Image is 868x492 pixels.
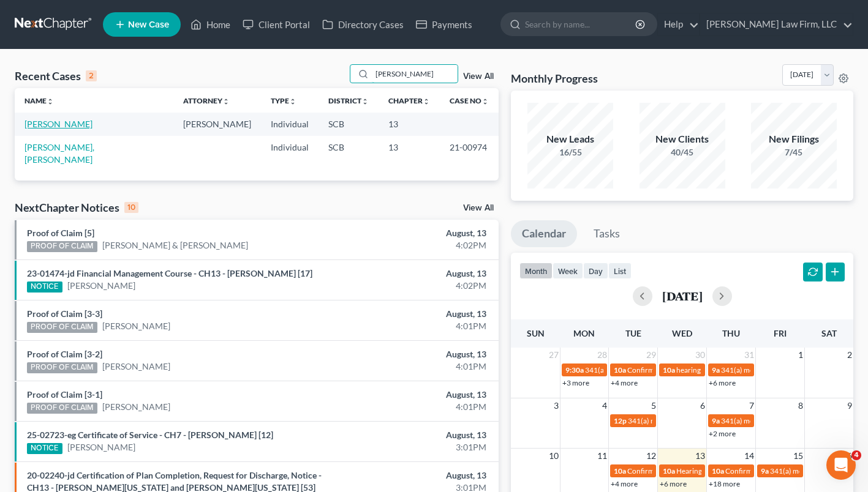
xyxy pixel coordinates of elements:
div: 2 [86,70,97,81]
span: 4 [601,398,608,413]
div: August, 13 [341,429,486,441]
a: View All [463,72,494,81]
div: 16/55 [527,146,613,158]
a: Payments [410,13,478,35]
a: +4 more [611,378,638,387]
span: Sun [527,328,545,338]
button: list [608,263,632,279]
span: hearing for [PERSON_NAME] [676,365,771,375]
a: Help [658,13,699,35]
div: 4:01PM [341,401,486,413]
input: Search by name... [372,65,458,83]
div: 4:02PM [341,239,486,252]
div: NOTICE [27,443,62,454]
a: Attorneyunfold_more [183,96,230,105]
div: 4:02PM [341,280,486,292]
span: Sat [821,328,837,338]
span: 12p [614,416,627,425]
td: Individual [261,136,319,171]
span: 13 [694,449,706,463]
a: +6 more [709,378,736,387]
span: 30 [694,348,706,362]
td: SCB [319,113,379,135]
a: 23-01474-jd Financial Management Course - CH13 - [PERSON_NAME] [17] [27,268,312,278]
a: View All [463,204,494,212]
div: PROOF OF CLAIM [27,403,97,414]
span: 7 [748,398,755,413]
span: 1 [797,348,804,362]
i: unfold_more [423,98,430,105]
span: Thu [722,328,740,338]
a: Districtunfold_more [328,96,369,105]
button: week [553,263,583,279]
span: 12 [645,449,657,463]
td: 13 [379,113,440,135]
a: +4 more [611,479,638,488]
span: 5 [650,398,657,413]
td: [PERSON_NAME] [173,113,261,135]
a: Case Nounfold_more [450,96,489,105]
span: 9a [712,416,720,425]
a: [PERSON_NAME] [102,320,170,332]
div: NextChapter Notices [15,200,138,215]
div: New Filings [751,132,837,146]
span: Mon [573,328,595,338]
div: PROOF OF CLAIM [27,322,97,333]
div: 10 [124,202,138,213]
span: 9:30a [565,365,584,375]
span: 31 [743,348,755,362]
button: month [519,263,553,279]
input: Search by name... [525,13,637,35]
td: Individual [261,113,319,135]
div: 3:01PM [341,441,486,453]
span: New Case [128,20,169,29]
div: August, 13 [341,469,486,482]
span: 10a [663,466,675,475]
span: 341(a) meeting for [PERSON_NAME] [721,416,839,425]
a: Tasks [583,220,631,247]
a: 25-02723-eg Certificate of Service - CH7 - [PERSON_NAME] [12] [27,430,273,440]
span: Tue [625,328,641,338]
span: 14 [743,449,755,463]
a: [PERSON_NAME] [25,119,92,129]
span: 4 [851,450,861,460]
span: 9a [761,466,769,475]
i: unfold_more [361,98,369,105]
span: 10a [614,466,626,475]
a: Nameunfold_more [25,96,54,105]
span: Confirmation Hearing for [PERSON_NAME] & [PERSON_NAME] [627,466,832,475]
span: 3 [553,398,560,413]
a: [PERSON_NAME] & [PERSON_NAME] [102,239,248,252]
div: 7/45 [751,146,837,158]
span: 2 [846,348,853,362]
span: 15 [792,449,804,463]
span: 10a [663,365,675,375]
span: 341(a) meeting for [PERSON_NAME] [628,416,746,425]
span: 11 [596,449,608,463]
a: +3 more [562,378,589,387]
div: August, 13 [341,308,486,320]
div: Recent Cases [15,69,97,83]
span: 29 [645,348,657,362]
div: New Clients [640,132,725,146]
a: [PERSON_NAME], [PERSON_NAME] [25,142,94,165]
div: 40/45 [640,146,725,158]
span: 341(a) meeting for [721,365,780,375]
div: August, 13 [341,348,486,360]
span: 6 [699,398,706,413]
div: NOTICE [27,281,62,293]
a: Proof of Claim [3-1] [27,389,102,400]
td: SCB [319,136,379,171]
span: 27 [548,348,560,362]
span: 10a [712,466,724,475]
i: unfold_more [222,98,230,105]
a: Calendar [511,220,577,247]
span: Fri [774,328,787,338]
a: Proof of Claim [5] [27,228,94,238]
a: +6 more [660,479,687,488]
a: [PERSON_NAME] Law Firm, LLC [700,13,853,35]
a: [PERSON_NAME] [102,360,170,373]
td: 13 [379,136,440,171]
a: +2 more [709,429,736,438]
div: August, 13 [341,227,486,239]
